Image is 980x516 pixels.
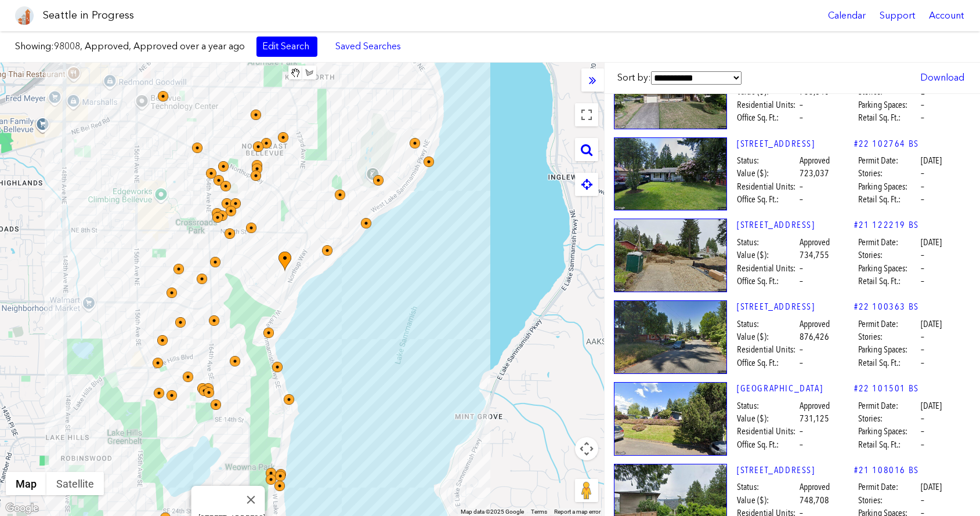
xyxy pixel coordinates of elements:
span: Approved [800,154,830,167]
span: Approved [800,481,830,493]
span: [DATE] [921,236,942,249]
span: Permit Date: [858,318,919,330]
span: – [800,343,803,356]
span: – [800,193,803,206]
span: – [800,262,803,275]
span: Residential Units: [737,343,798,356]
span: Office Sq. Ft.: [737,357,798,369]
span: Value ($): [737,330,798,343]
a: Report a map error [554,508,601,515]
span: Parking Spaces: [858,262,919,275]
a: Edit Search [256,37,317,56]
span: Parking Spaces: [858,343,919,356]
span: Map data ©2025 Google [461,508,524,515]
span: Permit Date: [858,481,919,493]
span: Retail Sq. Ft.: [858,193,919,206]
span: – [800,357,803,369]
span: – [921,262,924,275]
label: Showing: [15,40,245,53]
span: [DATE] [921,154,942,167]
span: Office Sq. Ft.: [737,438,798,451]
span: [DATE] [921,481,942,493]
img: 1642_169TH_AVE_NE_BELLEVUE.jpg [614,382,727,456]
span: 731,125 [800,412,829,425]
span: Approved [800,318,830,330]
a: [GEOGRAPHIC_DATA] [737,382,854,395]
span: – [921,249,924,261]
a: [STREET_ADDRESS] [737,137,854,150]
span: Residential Units: [737,180,798,193]
a: #21 108016 BS [854,464,919,477]
span: Residential Units: [737,425,798,438]
button: Stop drawing [288,66,302,79]
span: Parking Spaces: [858,425,919,438]
span: Retail Sq. Ft.: [858,438,919,451]
span: Approved [800,236,830,249]
span: Residential Units: [737,99,798,111]
span: Status: [737,318,798,330]
img: favicon-96x96.png [15,6,34,25]
button: Map camera controls [575,437,598,460]
span: [DATE] [921,318,942,330]
span: – [921,412,924,425]
span: – [921,357,924,369]
span: Retail Sq. Ft.: [858,111,919,124]
img: 16612_SE_26TH_ST_BELLEVUE.jpg [614,219,727,292]
a: [STREET_ADDRESS] [737,219,854,231]
span: Residential Units: [737,262,798,275]
span: Stories: [858,249,919,261]
button: Close [237,486,265,514]
span: Permit Date: [858,399,919,412]
select: Sort by: [651,71,742,85]
span: Stories: [858,167,919,180]
span: – [800,438,803,451]
h1: Seattle in Progress [43,8,134,23]
span: Permit Date: [858,154,919,167]
span: Status: [737,399,798,412]
span: – [800,425,803,438]
span: Value ($): [737,412,798,425]
span: Permit Date: [858,236,919,249]
a: #22 101501 BS [854,382,919,395]
img: 905_165TH_AVE_NE_BELLEVUE.jpg [614,300,727,374]
button: Toggle fullscreen view [575,103,598,126]
span: Value ($): [737,494,798,507]
a: [STREET_ADDRESS] [737,300,854,313]
span: – [921,438,924,451]
button: Show street map [6,472,46,495]
span: – [921,193,924,206]
span: 723,037 [800,167,829,180]
button: Draw a shape [302,66,316,79]
span: – [921,425,924,438]
span: Stories: [858,412,919,425]
button: Drag Pegman onto the map to open Street View [575,479,598,502]
span: [DATE] [921,399,942,412]
span: 734,755 [800,249,829,261]
img: Google [3,501,41,516]
a: Terms [531,508,547,515]
span: 98008, Approved, Approved over a year ago [54,41,245,52]
span: – [921,343,924,356]
a: Download [914,68,970,88]
span: Status: [737,481,798,493]
span: – [800,111,803,124]
span: Status: [737,236,798,249]
button: Show satellite imagery [46,472,104,495]
a: #21 122219 BS [854,219,919,231]
span: – [800,180,803,193]
span: Office Sq. Ft.: [737,275,798,288]
span: – [800,275,803,288]
label: Sort by: [617,71,742,85]
span: – [921,167,924,180]
span: – [921,111,924,124]
a: #22 100363 BS [854,300,919,313]
span: – [921,494,924,507]
span: Office Sq. Ft.: [737,111,798,124]
span: Retail Sq. Ft.: [858,357,919,369]
span: 748,708 [800,494,829,507]
a: #22 102764 BS [854,137,919,150]
a: Open this area in Google Maps (opens a new window) [3,501,41,516]
img: 2103_169TH_AVE_NE_BELLEVUE.jpg [614,137,727,211]
span: Stories: [858,330,919,343]
a: Saved Searches [329,37,407,56]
